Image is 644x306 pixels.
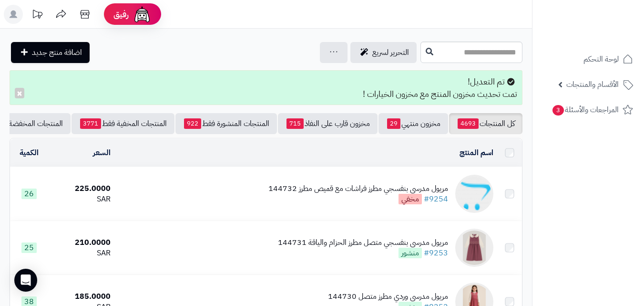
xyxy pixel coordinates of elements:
[538,98,638,121] a: المراجعات والأسئلة3
[52,291,111,302] div: 185.0000
[14,269,37,292] div: Open Intercom Messenger
[378,113,448,134] a: مخزون منتهي29
[566,78,619,91] span: الأقسام والمنتجات
[11,42,90,63] a: اضافة منتج جديد
[113,9,129,20] span: رفيق
[286,118,304,129] span: 715
[175,113,277,134] a: المنتجات المنشورة فقط922
[350,42,417,63] a: التحرير لسريع
[72,113,174,134] a: المنتجات المخفية فقط3771
[552,103,619,116] span: المراجعات والأسئلة
[20,147,39,158] a: الكمية
[80,118,101,129] span: 3771
[278,113,378,134] a: مخزون قارب على النفاذ715
[424,193,448,205] a: #9254
[133,5,152,24] img: ai-face.png
[10,70,522,105] div: تم التعديل! تمت تحديث مخزون المنتج مع مخزون الخيارات !
[552,105,564,116] span: 3
[538,48,638,71] a: لوحة التحكم
[52,194,111,205] div: SAR
[387,118,400,129] span: 29
[25,5,49,26] a: تحديثات المنصة
[460,147,493,158] a: اسم المنتج
[328,291,448,302] div: مريول مدرسي وردي مطرز متصل 144730
[32,47,82,58] span: اضافة منتج جديد
[583,53,619,66] span: لوحة التحكم
[15,88,24,98] button: ×
[93,147,111,158] a: السعر
[21,189,37,199] span: 26
[268,183,448,194] div: مريول مدرسي بنفسجي مطرز فراشات مع قميص مطرز 144732
[278,237,448,248] div: مريول مدرسي بنفسجي متصل مطرز الحزام والياقة 144731
[21,243,37,253] span: 25
[424,247,448,259] a: #9253
[372,47,409,58] span: التحرير لسريع
[458,118,479,129] span: 4693
[52,183,111,194] div: 225.0000
[449,113,522,134] a: كل المنتجات4693
[52,237,111,248] div: 210.0000
[399,194,422,204] span: مخفي
[52,248,111,259] div: SAR
[579,7,635,27] img: logo-2.png
[184,118,201,129] span: 922
[455,229,493,267] img: مريول مدرسي بنفسجي متصل مطرز الحزام والياقة 144731
[399,248,422,258] span: منشور
[455,175,493,213] img: مريول مدرسي بنفسجي مطرز فراشات مع قميص مطرز 144732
